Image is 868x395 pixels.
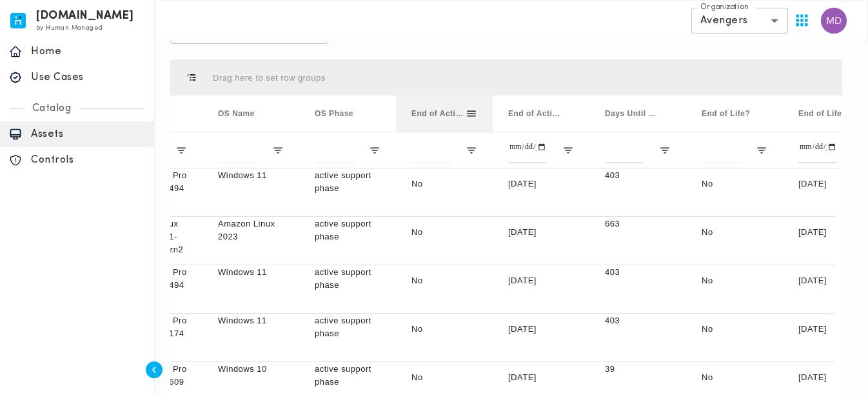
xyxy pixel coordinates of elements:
[31,154,145,167] p: Controls
[605,218,671,230] p: 663
[396,265,493,313] div: No
[816,3,852,39] button: User
[315,109,353,118] span: OS Phase
[315,266,380,292] p: active support phase
[218,314,284,327] p: Windows 11
[493,217,589,265] div: [DATE]
[218,363,284,376] p: Windows 10
[756,145,767,156] button: Open Filter Menu
[10,13,26,28] img: invicta.io
[605,314,671,327] p: 403
[466,145,477,156] button: Open Filter Menu
[218,266,284,279] p: Windows 11
[218,218,284,243] p: Amazon Linux 2023
[798,137,837,163] input: End of Life Date Filter Input
[702,109,750,118] span: End of Life?
[272,145,284,156] button: Open Filter Menu
[691,8,788,34] div: Avengers
[213,73,326,83] span: Drag here to set row groups
[686,168,783,216] div: No
[562,145,574,156] button: Open Filter Menu
[605,169,671,182] p: 403
[218,109,255,118] span: OS Name
[31,71,145,84] p: Use Cases
[686,217,783,265] div: No
[31,128,145,141] p: Assets
[605,363,671,376] p: 39
[605,266,671,279] p: 403
[396,168,493,216] div: No
[605,137,644,163] input: Days Until EOAS Filter Input
[493,168,589,216] div: [DATE]
[411,109,466,118] span: End of Active Support?
[175,145,187,156] button: Open Filter Menu
[23,102,81,115] p: Catalog
[36,12,134,21] h6: [DOMAIN_NAME]
[686,265,783,313] div: No
[508,109,562,118] span: End of Active Support Date
[36,25,103,32] span: by Human Managed
[700,2,749,13] label: Organization
[213,73,326,83] div: Row Groups
[686,314,783,361] div: No
[369,145,380,156] button: Open Filter Menu
[493,314,589,361] div: [DATE]
[493,265,589,313] div: [DATE]
[798,109,853,118] span: End of Life Date
[605,109,659,118] span: Days Until EOAS
[315,169,380,195] p: active support phase
[396,314,493,361] div: No
[659,145,671,156] button: Open Filter Menu
[31,45,145,58] p: Home
[821,8,847,34] img: Marc Daniel Jamindang
[315,363,380,389] p: active support phase
[218,169,284,182] p: Windows 11
[315,218,380,243] p: active support phase
[315,314,380,340] p: active support phase
[508,137,547,163] input: End of Active Support Date Filter Input
[396,217,493,265] div: No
